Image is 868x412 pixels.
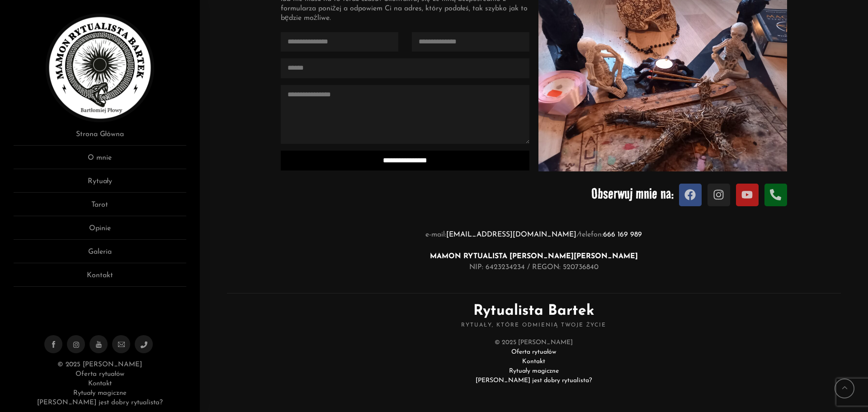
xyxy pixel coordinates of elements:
a: Strona Główna [14,129,186,146]
a: O mnie [14,152,186,169]
img: Rytualista Bartek [46,14,154,122]
a: Oferta rytuałów [511,349,556,355]
a: Opinie [14,223,186,240]
a: Tarot [14,199,186,216]
h2: Rytualista Bartek [227,293,841,329]
strong: MAMON RYTUALISTA [PERSON_NAME] [PERSON_NAME] [430,253,638,260]
a: Kontakt [14,270,186,287]
a: Kontakt [522,358,545,365]
a: [PERSON_NAME] jest dobry rytualista? [476,377,592,384]
p: e-mail: telefon: NIP: 6423234234 / REGON: 520736840 [276,229,792,273]
a: Rytuały [14,176,186,193]
a: Rytuały magiczne [509,368,559,374]
a: Oferta rytuałów [75,371,124,378]
a: [EMAIL_ADDRESS][DOMAIN_NAME] [446,231,576,238]
span: Rytuały, które odmienią Twoje życie [227,322,841,329]
a: 666 169 989 [603,231,642,238]
form: Contact form [281,32,529,192]
a: Galeria [14,246,186,263]
i: / [576,229,579,240]
a: Kontakt [88,380,112,387]
a: [PERSON_NAME] jest dobry rytualista? [37,399,163,406]
p: Obserwuj mnie na: [538,180,674,207]
div: © 2025 [PERSON_NAME] [227,338,841,385]
a: Rytuały magiczne [73,390,127,397]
